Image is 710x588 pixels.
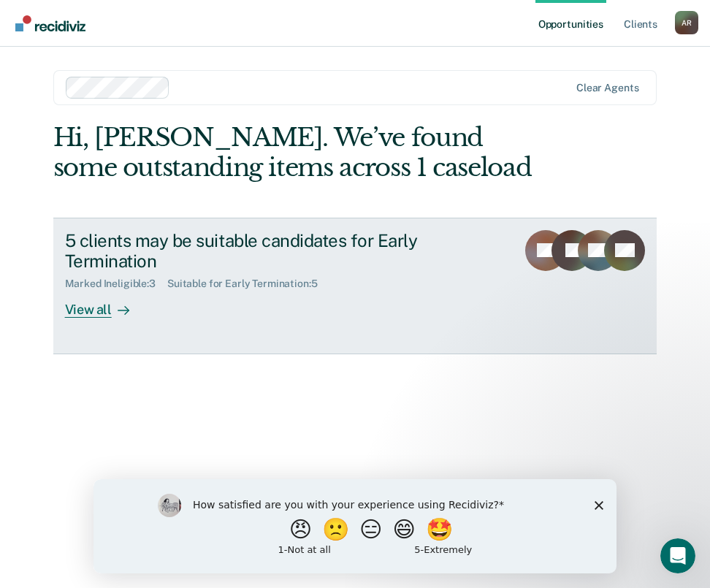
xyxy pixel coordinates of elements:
iframe: Survey by Kim from Recidiviz [93,479,617,573]
div: Marked Ineligible : 3 [65,278,167,290]
button: Profile dropdown button [675,11,698,34]
a: 5 clients may be suitable candidates for Early TerminationMarked Ineligible:3Suitable for Early T... [53,218,657,354]
div: Clear agents [576,82,638,94]
div: A R [675,11,698,34]
div: 5 clients may be suitable candidates for Early Termination [65,230,505,272]
img: Recidiviz [15,15,85,31]
div: Hi, [PERSON_NAME]. We’ve found some outstanding items across 1 caseload [53,123,536,183]
iframe: Intercom live chat [660,538,695,573]
div: Suitable for Early Termination : 5 [167,278,329,290]
div: View all [65,290,147,318]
